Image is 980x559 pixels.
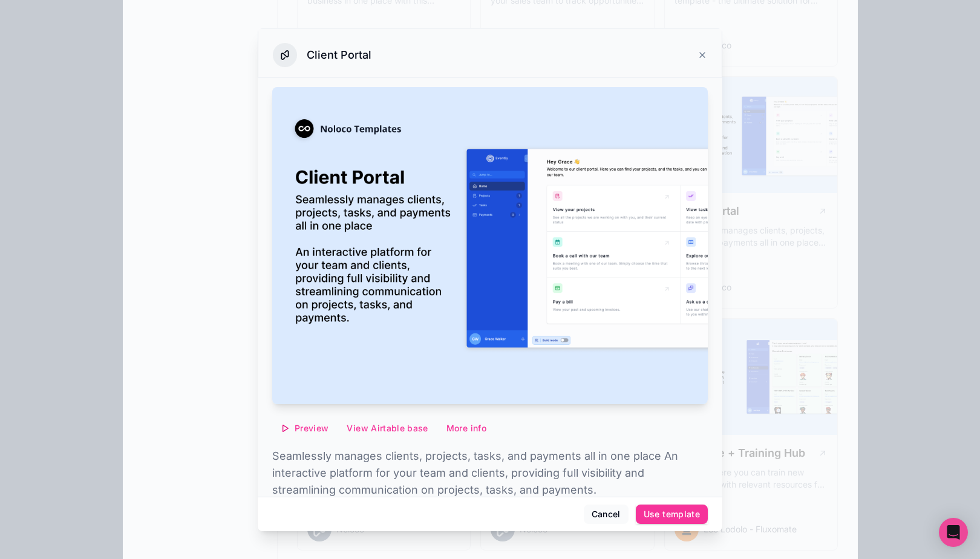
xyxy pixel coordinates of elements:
[584,505,629,524] button: Cancel
[272,87,708,404] img: Client Portal
[636,505,708,524] button: Use template
[272,419,336,438] button: Preview
[295,423,328,434] span: Preview
[939,518,968,547] div: Open Intercom Messenger
[644,509,700,520] div: Use template
[339,419,436,438] button: View Airtable base
[272,448,708,499] p: Seamlessly manages clients, projects, tasks, and payments all in one place An interactive platfor...
[439,419,494,438] button: More info
[307,48,371,62] h3: Client Portal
